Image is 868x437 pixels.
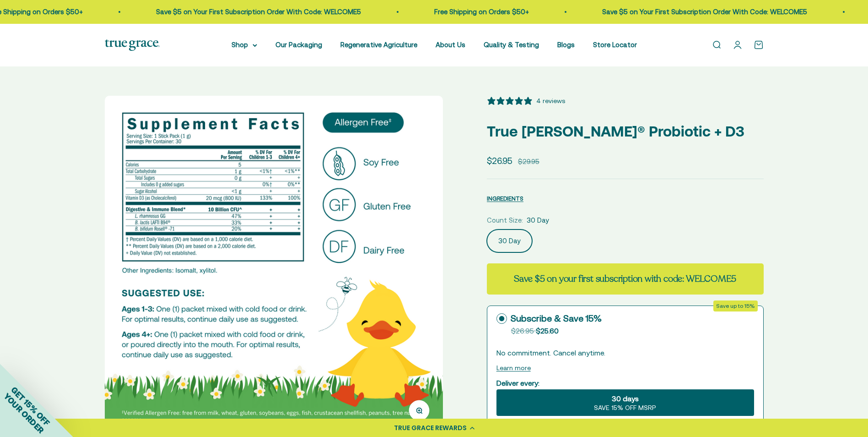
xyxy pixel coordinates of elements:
[105,96,443,434] img: Vitamin D is essential for your little one’s development and immune health, and it can be tricky ...
[487,195,523,202] span: INGREDIENTS
[487,154,512,168] sale-price: $26.95
[436,41,465,49] a: About Us
[518,156,539,167] compare-at-price: $29.95
[514,273,736,285] strong: Save $5 on your first subscription with code: WELCOME5
[527,215,549,226] span: 30 Day
[322,8,416,16] a: Free Shipping on Orders $50+
[487,96,565,106] button: 5 stars, 4 ratings
[275,41,322,49] a: Our Packaging
[557,41,575,49] a: Blogs
[484,41,539,49] a: Quality & Testing
[536,96,565,106] div: 4 reviews
[43,6,248,17] p: Save $5 on Your First Subscription Order With Code: WELCOME5
[9,385,52,427] span: GET 15% OFF
[593,41,637,49] a: Store Locator
[394,423,467,433] div: TRUE GRACE REWARDS
[487,193,523,204] button: INGREDIENTS
[490,6,695,17] p: Save $5 on Your First Subscription Order With Code: WELCOME5
[487,120,764,143] p: True [PERSON_NAME]® Probiotic + D3
[340,41,417,49] a: Regenerative Agriculture
[487,215,523,226] legend: Count Size:
[232,39,257,50] summary: Shop
[2,391,46,435] span: YOUR ORDER
[768,8,863,16] a: Free Shipping on Orders $50+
